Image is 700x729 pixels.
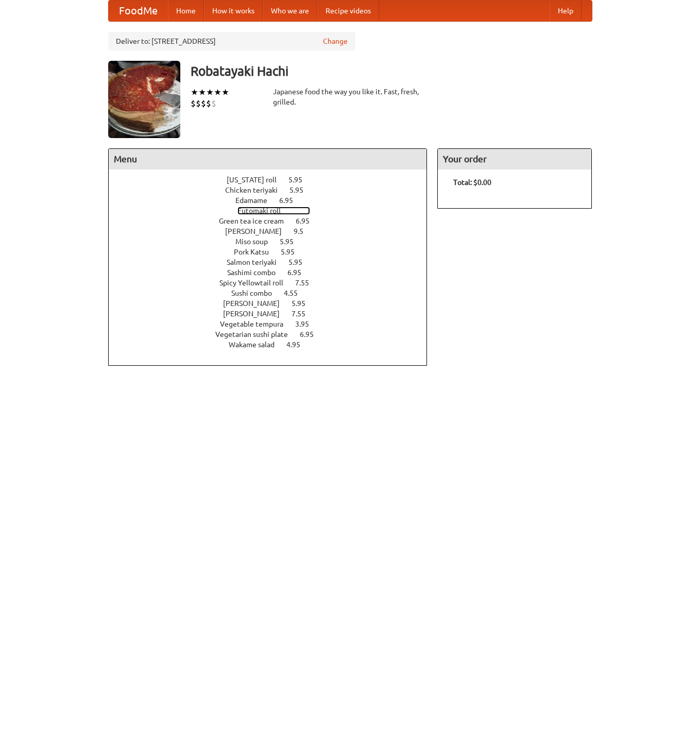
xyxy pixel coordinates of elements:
h4: Menu [109,149,427,169]
li: ★ [191,87,198,98]
li: ★ [221,87,229,98]
li: ★ [206,87,214,98]
a: Vegetarian sushi plate 6.95 [215,330,333,338]
span: [US_STATE] roll [227,176,287,184]
a: Salmon teriyaki 5.95 [227,258,321,266]
a: Edamame 6.95 [235,196,312,205]
h3: Robatayaki Hachi [191,61,592,81]
span: Miso soup [235,238,278,246]
span: 3.95 [295,320,319,328]
span: 4.55 [284,289,308,297]
li: $ [191,98,196,109]
span: Wakame salad [229,341,285,349]
span: 6.95 [279,196,303,205]
a: Wakame salad 4.95 [229,341,319,349]
a: Help [550,1,582,21]
span: Salmon teriyaki [227,258,287,266]
span: 6.95 [300,330,324,338]
span: Sushi combo [231,289,282,297]
a: [US_STATE] roll 5.95 [227,176,321,184]
span: [PERSON_NAME] [223,299,290,308]
span: 5.95 [292,299,316,308]
span: Edamame [235,196,278,205]
h4: Your order [438,149,591,169]
span: Chicken teriyaki [225,186,288,194]
span: 4.95 [286,341,311,349]
span: [PERSON_NAME] [223,310,290,318]
a: Green tea ice cream 6.95 [219,217,329,225]
li: ★ [214,87,221,98]
span: Vegetable tempura [220,320,294,328]
li: $ [201,98,206,109]
b: Total: $0.00 [453,178,491,187]
span: Spicy Yellowtail roll [219,279,294,287]
a: Recipe videos [317,1,379,21]
li: ★ [198,87,206,98]
a: FoodMe [109,1,168,21]
span: Vegetarian sushi plate [215,330,298,338]
a: Futomaki roll [237,207,310,215]
a: Pork Katsu 5.95 [234,248,314,256]
li: $ [211,98,216,109]
li: $ [196,98,201,109]
a: Sushi combo 4.55 [231,289,317,297]
span: 5.95 [280,238,304,246]
span: 5.95 [288,176,313,184]
a: Sashimi combo 6.95 [227,268,320,277]
span: Sashimi combo [227,268,286,277]
span: Green tea ice cream [219,217,294,225]
a: Who we are [263,1,317,21]
a: Change [323,36,348,46]
li: $ [206,98,211,109]
span: 7.55 [292,310,316,318]
a: Home [168,1,204,21]
span: [PERSON_NAME] [225,227,292,235]
img: angular.jpg [108,61,180,138]
span: 7.55 [295,279,319,287]
span: Futomaki roll [237,207,291,215]
a: Spicy Yellowtail roll 7.55 [219,279,328,287]
a: [PERSON_NAME] 9.5 [225,227,322,235]
span: 5.95 [289,186,314,194]
span: 6.95 [296,217,320,225]
a: Chicken teriyaki 5.95 [225,186,322,194]
a: Miso soup 5.95 [235,238,313,246]
span: 5.95 [281,248,305,256]
a: [PERSON_NAME] 5.95 [223,299,325,308]
span: 9.5 [294,227,314,235]
a: Vegetable tempura 3.95 [220,320,328,328]
a: How it works [204,1,263,21]
div: Japanese food the way you like it. Fast, fresh, grilled. [273,87,428,107]
a: [PERSON_NAME] 7.55 [223,310,325,318]
span: 6.95 [287,268,312,277]
div: Deliver to: [STREET_ADDRESS] [108,32,355,50]
span: 5.95 [288,258,313,266]
span: Pork Katsu [234,248,279,256]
